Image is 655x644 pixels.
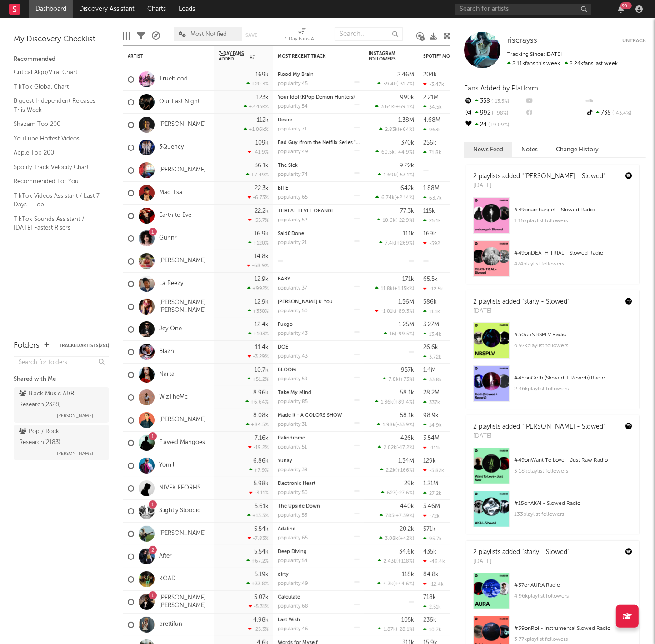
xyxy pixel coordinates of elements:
div: Fuego [278,322,360,327]
a: [PERSON_NAME] & You [278,300,333,305]
span: 3.64k [381,105,394,110]
div: -- [585,95,646,107]
div: 71.8k [423,150,441,155]
div: # 49 on Want To Love - Just Raw Radio [514,455,632,466]
div: 77.3k [400,208,414,214]
span: [PERSON_NAME] [57,448,93,459]
div: 99 + [620,2,632,9]
button: Notes [512,142,547,157]
div: 58.1k [400,413,414,419]
a: Slightly Stoopid [159,507,201,515]
div: 12.9k [255,276,269,282]
div: # 45 on Goth (Slowed + Reverb) Radio [514,373,632,384]
div: 25.1k [423,218,441,224]
a: Recommended For You [14,176,100,186]
a: BLOOM [278,368,296,373]
div: BITE [278,186,360,191]
a: prettifun [159,621,182,629]
a: Last Wish [278,618,300,623]
span: +73 % [400,377,413,382]
div: Palindrome [278,436,360,441]
div: 2 playlists added [473,422,605,432]
div: popularity: 31 [278,422,307,427]
button: Save [245,33,257,38]
div: popularity: 43 [278,354,308,359]
div: ( ) [377,81,414,87]
a: Naïka [159,371,175,379]
div: popularity: 71 [278,127,307,132]
a: [PERSON_NAME] [159,166,206,174]
button: 99+ [618,5,624,13]
span: -33.9 % [397,423,413,428]
a: DOE [278,345,288,350]
div: 358 [464,95,525,107]
a: 3Quency [159,144,184,151]
a: Bad Guy (from the Netflix Series "Building the Band") - Live [278,140,416,145]
div: popularity: 37 [278,286,307,291]
div: ( ) [375,149,414,155]
div: -111k [423,445,441,451]
span: 7.8k [389,377,399,382]
div: -19.2 % [248,444,269,450]
span: 39.4k [383,82,396,87]
div: -41.9 % [248,149,269,155]
span: -17.2 % [398,445,413,450]
a: #49onWant To Love - Just Raw Radio3.18kplaylist followers [466,448,639,491]
span: 2.24k fans last week [507,61,618,66]
span: 1.36k [381,400,393,405]
div: # 37 on AURA Radio [514,580,632,591]
a: #15onAKAI - Slowed Radio133playlist followers [466,491,639,534]
a: La Reezy [159,280,183,288]
div: 1.88M [423,185,440,191]
span: 16 [390,332,395,337]
div: ( ) [379,240,414,246]
div: 8.96k [253,390,269,396]
div: Take My Mind [278,390,360,395]
div: popularity: 49 [278,150,308,155]
div: ( ) [375,399,414,405]
div: popularity: 85 [278,399,308,404]
a: KOAD [159,575,176,583]
div: The Sick [278,163,360,168]
div: Desire [278,118,360,123]
div: 990k [400,95,414,100]
button: News Feed [464,142,512,157]
div: 28.2M [423,390,440,396]
div: 3.18k playlist followers [514,466,632,477]
span: +98 % [490,111,508,116]
a: YouTube Hottest Videos [14,134,100,144]
input: Search for artists [455,4,591,15]
div: +330 % [248,308,269,314]
div: 22.2k [255,208,269,214]
span: Most Notified [190,31,227,37]
div: ( ) [384,331,414,337]
span: +69.1 % [395,105,413,110]
div: 426k [400,435,414,441]
div: Shared with Me [14,374,109,385]
a: TikTok Sounds Assistant / [DATE] Fastest Risers [14,214,100,233]
span: 60.5k [381,150,395,155]
div: Pop / Rock Research ( 2183 ) [19,426,101,448]
div: +103 % [248,331,269,337]
div: 169k [255,72,269,78]
div: Said&Done [278,231,360,236]
div: -68.9 % [247,263,269,269]
div: 738 [585,107,646,119]
a: Our Last Night [159,98,200,106]
a: Gunnr [159,235,177,242]
span: 10.6k [383,218,395,223]
div: 4.68M [423,117,440,123]
input: Search for folders... [14,356,109,369]
div: # 39 on Roi - Instrumental Slowed Radio [514,623,632,634]
div: +51.2 % [247,376,269,382]
div: popularity: 50 [278,309,308,314]
span: -44.9 % [396,150,413,155]
div: [DATE] [473,432,605,441]
div: ( ) [383,376,414,382]
div: My Discovery Checklist [14,34,109,45]
span: Fans Added by Platform [464,85,538,92]
div: 7.16k [255,435,269,441]
div: 3.72k [423,354,441,360]
a: Apple Top 200 [14,148,100,158]
div: BLOOM [278,368,360,373]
